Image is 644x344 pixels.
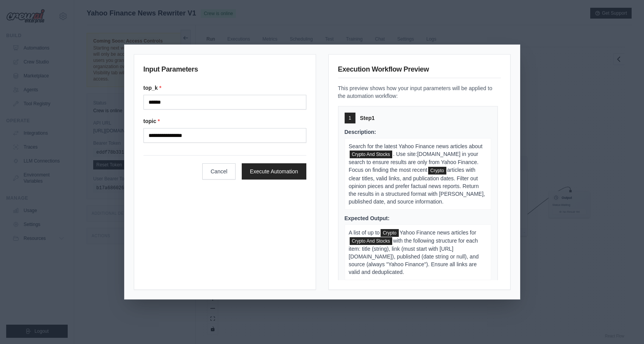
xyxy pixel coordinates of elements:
[350,237,393,245] span: topic
[338,64,501,78] h3: Execution Workflow Preview
[605,307,644,344] iframe: Chat Widget
[349,238,479,275] span: with the following structure for each item: title (string), link (must start with [URL][DOMAIN_NA...
[143,84,306,92] label: top_k
[338,84,501,100] p: This preview shows how your input parameters will be applied to the automation workflow:
[202,163,236,180] button: Cancel
[350,151,393,158] span: topic
[345,129,376,135] span: Description:
[349,167,485,204] span: articles with clear titles, valid links, and publication dates. Filter out opinion pieces and pre...
[345,215,390,221] span: Expected Output:
[349,151,479,173] span: . Use site:[DOMAIN_NAME] in your search to ensure results are only from Yahoo Finance. Focus on f...
[428,167,446,175] span: top_k
[242,163,306,180] button: Execute Automation
[381,229,399,237] span: top_k
[143,64,306,78] h3: Input Parameters
[360,114,375,122] span: Step 1
[349,229,380,236] span: A list of up to
[143,117,306,125] label: topic
[349,143,483,149] span: Search for the latest Yahoo Finance news articles about
[400,229,476,236] span: Yahoo Finance news articles for
[348,115,351,121] span: 1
